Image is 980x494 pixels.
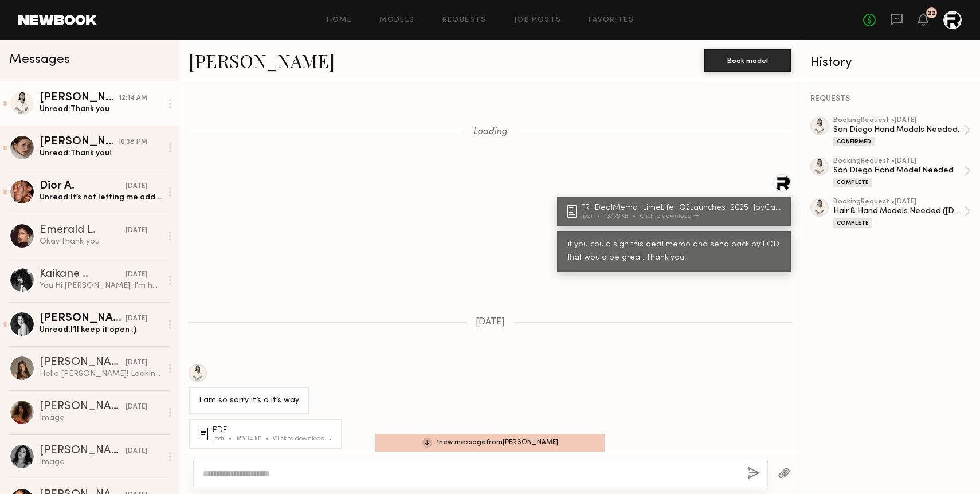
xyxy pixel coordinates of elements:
div: Click to download [640,213,699,219]
div: 186.14 KB [236,436,273,442]
div: 137.78 KB [605,213,640,219]
div: .pdf [213,436,236,442]
div: REQUESTS [810,95,971,103]
div: PDF [213,426,335,434]
div: 12:14 AM [119,93,147,104]
div: booking Request • [DATE] [833,158,964,165]
div: [PERSON_NAME] [40,357,126,368]
a: Book model [704,55,791,65]
div: Dior A. [40,181,126,192]
div: Unread: It’s not letting me add for some reason /: [40,192,162,203]
div: if you could sign this deal memo and send back by EOD that would be great. Thank you!! [567,238,781,265]
div: I am so sorry it’s o it’s way [199,394,299,407]
div: Okay thank you [40,236,162,247]
div: Hello [PERSON_NAME]! Looking forward to hearing back from you [EMAIL_ADDRESS][DOMAIN_NAME] Thanks 🙏🏼 [40,368,162,379]
div: [DATE] [126,181,147,192]
a: FR_DealMemo_LimeLife_Q2Launches_2025_JoyCastillo.pdf137.78 KBClick to download [567,204,785,219]
div: Confirmed [833,137,875,146]
div: San Diego Hand Models Needed (9/4) [833,124,964,135]
div: Image [40,413,162,424]
div: Kaikane .. [40,269,126,280]
a: Requests [442,17,487,24]
div: [PERSON_NAME] [40,445,126,457]
div: Image [40,457,162,468]
div: You: Hi [PERSON_NAME]! I'm happy to share our call sheet for the shoot [DATE][DATE] attached. Thi... [40,280,162,291]
a: Home [327,17,352,24]
div: FR_DealMemo_LimeLife_Q2Launches_2025_JoyCastillo [581,204,785,212]
span: Messages [9,53,70,66]
div: Unread: Thank you! [40,148,162,159]
div: Unread: Thank you [40,104,162,115]
div: Hair & Hand Models Needed ([DATE]) [833,206,964,217]
div: Unread: I’ll keep it open :) [40,324,162,335]
span: [DATE] [476,317,505,327]
div: .pdf [581,213,605,219]
a: Job Posts [514,17,562,24]
div: [PERSON_NAME] [40,401,126,413]
div: 10:38 PM [118,137,147,148]
div: [PERSON_NAME] [40,136,118,148]
div: [DATE] [126,225,147,236]
div: booking Request • [DATE] [833,117,964,124]
div: History [810,56,971,69]
a: bookingRequest •[DATE]San Diego Hand Model NeededComplete [833,158,971,187]
div: Click to download [273,436,332,442]
div: San Diego Hand Model Needed [833,165,964,176]
div: [DATE] [126,313,147,324]
a: Models [379,17,414,24]
div: booking Request • [DATE] [833,198,964,206]
a: [PERSON_NAME] [189,48,335,73]
div: [PERSON_NAME] [40,313,126,324]
div: 22 [928,10,936,17]
div: Emerald L. [40,225,126,236]
div: [DATE] [126,269,147,280]
button: Book model [704,49,791,72]
div: [DATE] [126,446,147,457]
a: Favorites [589,17,634,24]
a: bookingRequest •[DATE]San Diego Hand Models Needed (9/4)Confirmed [833,117,971,146]
div: [DATE] [126,358,147,368]
div: 1 new message from [PERSON_NAME] [375,434,605,452]
div: [DATE] [126,402,147,413]
div: [PERSON_NAME] [40,92,119,104]
a: bookingRequest •[DATE]Hair & Hand Models Needed ([DATE])Complete [833,198,971,228]
div: Complete [833,218,872,228]
a: PDF.pdf186.14 KBClick to download [199,426,335,442]
div: Complete [833,178,872,187]
span: Loading [473,127,507,137]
